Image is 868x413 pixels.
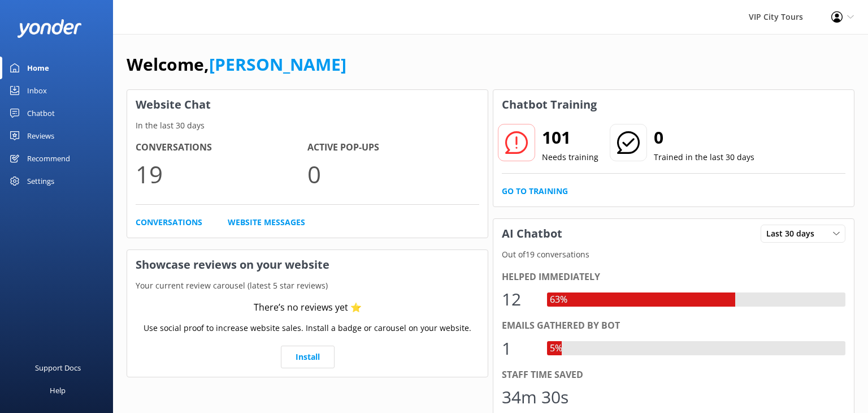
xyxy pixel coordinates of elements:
div: 12 [502,286,536,313]
div: Reviews [27,124,54,147]
a: [PERSON_NAME] [209,53,346,76]
p: 19 [136,155,307,193]
h2: 0 [654,124,754,151]
h3: Chatbot Training [493,90,605,119]
span: Last 30 days [766,227,821,240]
a: Conversations [136,216,202,229]
div: Home [27,57,49,79]
div: There’s no reviews yet ⭐ [254,300,362,315]
div: 5% [547,341,565,356]
div: Emails gathered by bot [502,319,845,333]
h4: Conversations [136,140,307,155]
div: Help [50,379,66,402]
div: 34m 30s [502,384,568,411]
a: Go to Training [502,185,568,197]
div: Helped immediately [502,270,845,285]
h3: AI Chatbot [493,219,571,248]
h4: Active Pop-ups [307,140,479,155]
a: Install [281,346,335,368]
img: yonder-white-logo.png [17,19,82,38]
h3: Showcase reviews on your website [127,250,488,279]
p: In the last 30 days [127,119,488,132]
p: Out of 19 conversations [493,248,854,261]
div: Recommend [27,147,70,170]
div: 63% [547,292,570,307]
h1: Welcome, [127,51,346,78]
a: Website Messages [228,216,305,229]
p: Your current review carousel (latest 5 star reviews) [127,279,488,292]
div: 1 [502,335,536,362]
div: Inbox [27,79,47,102]
h3: Website Chat [127,90,488,119]
p: Use social proof to increase website sales. Install a badge or carousel on your website. [144,322,471,334]
p: Needs training [542,151,598,164]
p: Trained in the last 30 days [654,151,754,164]
div: Settings [27,170,54,192]
h2: 101 [542,124,598,151]
div: Staff time saved [502,368,845,382]
div: Chatbot [27,102,55,124]
p: 0 [307,155,479,193]
div: Support Docs [35,356,81,379]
